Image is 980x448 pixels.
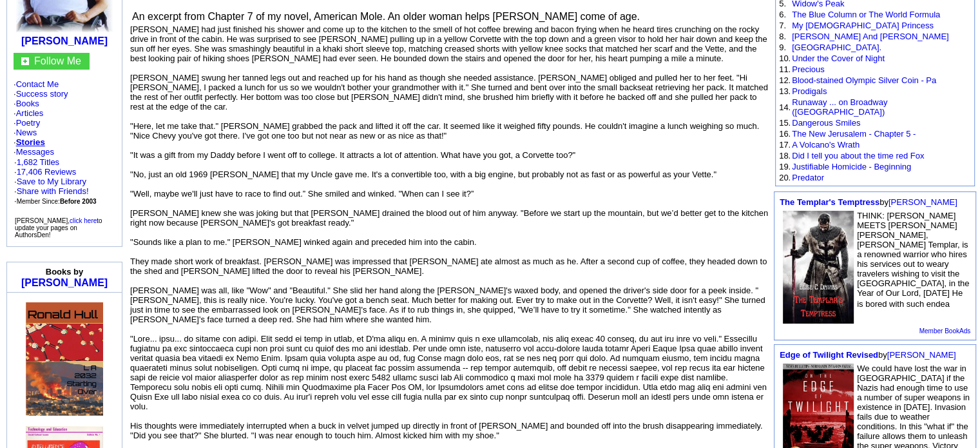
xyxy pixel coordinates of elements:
a: Precious [792,64,825,74]
font: 20. [779,173,791,182]
a: My [DEMOGRAPHIC_DATA] Princess [792,21,934,30]
font: 19. [779,162,791,171]
font: · · [14,157,97,206]
font: 17. [779,140,791,150]
font: 9. [779,43,786,52]
img: shim.gif [64,296,65,300]
a: [GEOGRAPHIC_DATA]. [792,43,881,52]
font: · [14,147,54,157]
font: 11. [779,64,791,74]
a: The Blue Column or The World Formula [792,10,940,19]
a: Under the Cover of Night [792,54,885,63]
a: [PERSON_NAME] [21,35,108,46]
font: 16. [779,129,791,139]
font: 6. [779,10,786,19]
b: Before 2003 [60,198,97,205]
a: Articles [16,108,44,118]
font: THINK: [PERSON_NAME] MEETS [PERSON_NAME] [PERSON_NAME], [PERSON_NAME] Templar, is a renowned warr... [857,211,969,309]
img: shim.gif [66,296,66,300]
b: Books by [46,267,84,277]
img: shim.gif [64,296,64,300]
a: [PERSON_NAME] And [PERSON_NAME] [792,32,948,41]
a: Poetry [16,118,41,128]
img: shim.gif [63,296,64,300]
a: Contact Me [16,79,59,89]
a: 17,406 Reviews [17,167,77,177]
font: An excerpt from Chapter 7 of my novel, American Mole. An older woman helps [PERSON_NAME] come of ... [132,11,640,22]
a: [PERSON_NAME] [887,350,956,360]
font: by [780,197,957,207]
a: Stories [16,137,45,147]
font: · · · · · · · [14,79,115,206]
font: 8. [779,32,786,41]
font: by [780,350,956,360]
font: 10. [779,54,791,63]
a: Blood-stained Olympic Silver Coin - Pa [792,75,936,85]
font: 18. [779,151,791,161]
a: [PERSON_NAME] [889,197,957,207]
a: A Volcano's Wrath [792,140,860,150]
a: [PERSON_NAME] [21,277,108,288]
a: Follow Me [34,55,81,66]
font: 13. [779,86,791,96]
a: Save to My Library [17,177,86,186]
a: Books [16,99,39,108]
a: Member BookAds [919,327,970,335]
a: Dangerous Smiles [792,118,860,128]
font: 14. [779,102,791,112]
img: gc.jpg [21,57,29,65]
a: click here [70,217,97,224]
a: Prodigals [792,86,827,96]
img: shim.gif [26,416,26,422]
font: 12. [779,75,791,85]
a: The Templar's Temptress [780,197,879,207]
a: Share with Friends! [17,186,89,196]
a: Justifiable Homicide - Beginning [792,162,911,171]
img: 80441.jpg [26,302,103,416]
font: Member Since: [17,198,97,205]
img: 80583.jpg [783,211,854,324]
a: Success story [16,89,68,99]
a: Messages [16,147,54,157]
font: · · · [14,177,89,206]
font: [PERSON_NAME], to update your pages on AuthorsDen! [15,217,102,239]
a: The New Jerusalem - Chapter 5 - [792,129,916,139]
font: 7. [779,21,786,30]
a: 1,682 Titles [17,157,60,167]
a: Runaway ... on Broadway ([GEOGRAPHIC_DATA]) [792,97,887,117]
a: Predator [792,173,824,182]
font: 15. [779,118,791,128]
a: News [16,128,37,137]
a: Edge of Twilight Revised [780,350,878,360]
a: Did I tell you about the time red Fox [792,151,924,161]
